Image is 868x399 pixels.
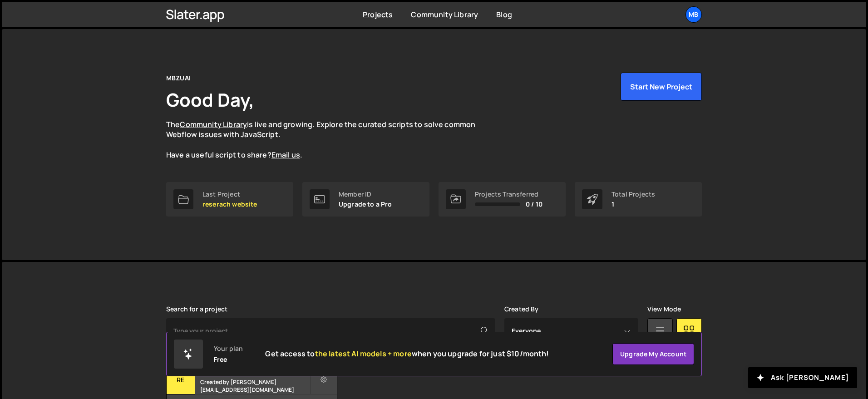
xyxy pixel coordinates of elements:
div: MBZUAI [166,73,191,84]
span: the latest AI models + more [315,349,412,359]
p: Upgrade to a Pro [339,201,392,208]
a: Upgrade my account [612,343,694,365]
a: Community Library [180,119,247,129]
div: re [167,366,195,394]
a: Last Project reserach website [166,182,293,217]
div: Total Projects [612,191,655,198]
input: Type your project... [166,318,495,344]
a: Community Library [411,10,478,20]
div: Your plan [214,345,243,352]
label: View Mode [647,305,681,313]
button: Ask [PERSON_NAME] [748,367,857,388]
div: Member ID [339,191,392,198]
span: 0 / 10 [526,201,542,208]
label: Created By [504,305,539,313]
div: Last Project [202,191,257,198]
a: Blog [496,10,512,20]
small: Created by [PERSON_NAME][EMAIL_ADDRESS][DOMAIN_NAME] [200,378,310,394]
button: Start New Project [621,73,702,101]
a: Email us [271,150,300,160]
h1: Good Day, [166,87,254,112]
a: MB [686,6,702,23]
h2: Get access to when you upgrade for just $10/month! [265,350,549,358]
label: Search for a project [166,305,227,313]
p: 1 [612,201,655,208]
p: The is live and growing. Explore the curated scripts to solve common Webflow issues with JavaScri... [166,119,493,160]
p: reserach website [202,201,257,208]
div: Projects Transferred [475,191,542,198]
a: Projects [363,10,393,20]
div: Free [214,356,227,363]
